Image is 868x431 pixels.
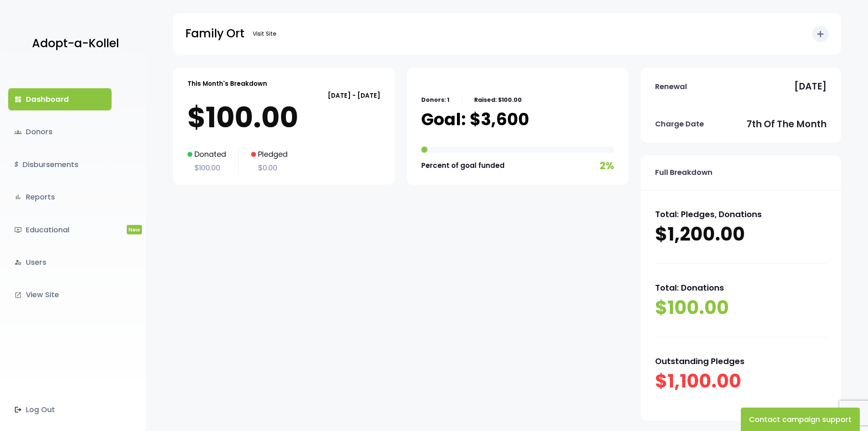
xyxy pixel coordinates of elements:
[655,280,827,295] p: Total: Donations
[655,166,713,179] p: Full Breakdown
[812,26,829,42] button: add
[185,23,244,44] p: Family Ort
[14,159,18,171] i: $
[8,121,112,143] a: groupsDonors
[747,116,827,133] p: 7th of the month
[187,161,226,174] p: $100.00
[14,96,22,103] i: dashboard
[14,193,22,201] i: bar_chart
[655,369,827,394] p: $1,100.00
[655,207,827,222] p: Total: Pledges, Donations
[741,408,860,431] button: Contact campaign support
[249,26,281,42] a: Visit Site
[421,95,449,105] p: Donors: 1
[14,128,22,136] span: groups
[14,226,22,234] i: ondemand_video
[8,186,112,208] a: bar_chartReports
[655,222,827,247] p: $1,200.00
[251,148,288,161] p: Pledged
[8,88,112,110] a: dashboardDashboard
[187,101,380,134] p: $100.00
[14,259,22,266] i: manage_accounts
[187,78,267,89] p: This Month's Breakdown
[14,291,22,299] i: launch
[655,80,687,93] p: Renewal
[794,78,827,95] p: [DATE]
[655,117,704,131] p: Charge Date
[187,148,226,161] p: Donated
[8,251,112,273] a: manage_accountsUsers
[251,161,288,174] p: $0.00
[8,284,112,306] a: launchView Site
[600,157,614,174] p: 2%
[187,90,380,101] p: [DATE] - [DATE]
[655,354,827,369] p: Outstanding Pledges
[815,29,825,39] i: add
[8,399,112,421] a: Log Out
[655,295,827,321] p: $100.00
[8,154,112,176] a: $Disbursements
[421,159,505,172] p: Percent of goal funded
[421,109,529,130] p: Goal: $3,600
[474,95,522,105] p: Raised: $100.00
[127,225,142,234] span: New
[28,24,119,64] a: Adopt-a-Kollel
[32,33,119,54] p: Adopt-a-Kollel
[8,219,112,241] a: ondemand_videoEducationalNew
